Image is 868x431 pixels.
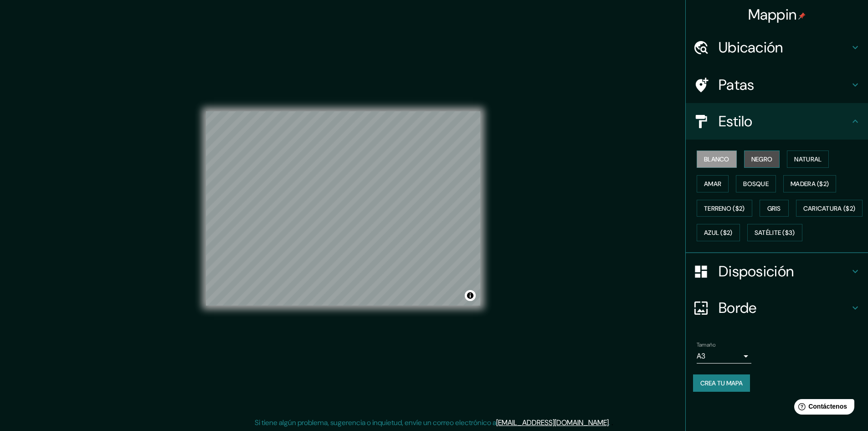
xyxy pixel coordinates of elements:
font: Disposición [719,262,794,281]
img: pin-icon.png [798,12,806,20]
font: A3 [697,351,705,361]
div: Patas [686,67,868,103]
font: Gris [767,204,781,213]
button: Azul ($2) [697,224,740,241]
font: Negro [751,155,773,163]
font: Ubicación [719,38,783,57]
iframe: Lanzador de widgets de ayuda [787,395,858,421]
a: [EMAIL_ADDRESS][DOMAIN_NAME] [496,418,609,427]
font: Azul ($2) [704,229,733,237]
font: Bosque [743,180,769,188]
font: Mappin [748,5,797,24]
div: Disposición [686,253,868,290]
font: . [611,417,613,427]
button: Bosque [736,175,776,192]
button: Gris [760,200,789,217]
font: Blanco [704,155,729,163]
font: Terreno ($2) [704,204,745,213]
font: Natural [794,155,822,163]
font: . [610,417,611,427]
button: Crea tu mapa [693,374,750,392]
div: Borde [686,290,868,326]
button: Satélite ($3) [747,224,802,241]
button: Caricatura ($2) [796,200,863,217]
font: Crea tu mapa [700,379,743,387]
font: Si tiene algún problema, sugerencia o inquietud, envíe un correo electrónico a [255,418,496,427]
button: Terreno ($2) [697,200,752,217]
font: Caricatura ($2) [803,204,856,213]
font: Tamaño [697,341,715,348]
button: Negro [744,151,780,168]
button: Blanco [697,151,737,168]
font: . [609,418,610,427]
font: Patas [719,75,755,94]
font: Amar [704,180,721,188]
button: Amar [697,175,729,192]
div: A3 [697,349,751,363]
font: Satélite ($3) [755,229,795,237]
font: Borde [719,298,757,317]
canvas: Mapa [206,111,480,306]
font: Estilo [719,112,753,131]
div: Ubicación [686,29,868,66]
button: Activar o desactivar atribución [465,290,476,301]
font: Madera ($2) [791,180,829,188]
button: Natural [787,151,829,168]
div: Estilo [686,103,868,140]
button: Madera ($2) [783,175,836,192]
